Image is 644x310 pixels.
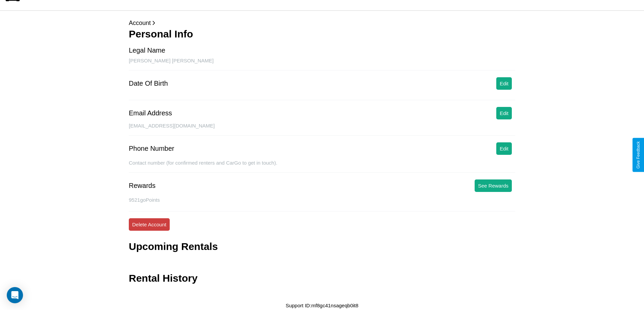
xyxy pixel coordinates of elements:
[636,141,641,169] div: Give Feedback
[129,123,515,136] div: [EMAIL_ADDRESS][DOMAIN_NAME]
[129,145,174,152] div: Phone Number
[129,80,168,87] div: Date Of Birth
[129,160,515,173] div: Contact number (for confirmed renters and CarGo to get in touch).
[496,77,512,90] button: Edit
[129,58,515,71] div: [PERSON_NAME] [PERSON_NAME]
[286,301,358,310] p: Support ID: mf8gc41nsageqb0it8
[129,195,515,204] p: 9521 goPoints
[129,273,197,284] h3: Rental History
[129,109,172,117] div: Email Address
[129,241,218,252] h3: Upcoming Rentals
[496,107,512,119] button: Edit
[129,28,515,40] h3: Personal Info
[475,179,512,192] button: See Rewards
[496,142,512,155] button: Edit
[129,182,156,190] div: Rewards
[129,47,165,54] div: Legal Name
[129,218,170,231] button: Delete Account
[129,18,515,28] p: Account
[7,287,23,303] div: Open Intercom Messenger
